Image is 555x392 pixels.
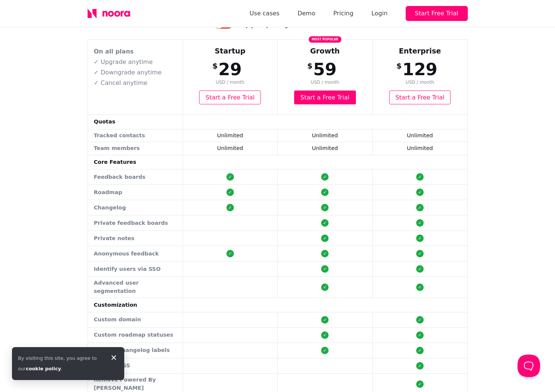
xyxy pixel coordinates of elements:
button: Start Free Trial [406,6,468,21]
span: 129 [402,59,437,79]
td: Unlimited [183,129,278,142]
div: ✓ [321,219,329,227]
div: ✓ [416,316,424,324]
div: ✓ [416,189,424,196]
td: Quotas [88,114,183,129]
p: ✓ Upgrade anytime [94,58,177,67]
td: Core Features [88,155,183,169]
div: ✓ [226,173,234,181]
div: ✓ [416,204,424,211]
div: ✓ [321,173,329,181]
div: ✓ [416,331,424,339]
div: ✓ [416,362,424,370]
div: ✓ [226,189,234,196]
div: By visiting this site, you agree to our . [18,353,103,374]
div: ✓ [416,347,424,354]
td: Advanced user segmentation [88,277,183,298]
td: Private feedback boards [88,215,183,231]
a: Use cases [250,8,280,19]
td: Custom CSS [88,358,183,374]
div: ✓ [416,173,424,181]
td: Unlimited [278,142,373,155]
td: Customization [88,298,183,312]
div: ✓ [321,204,329,211]
span: $ [396,60,402,71]
td: Custom roadmap statuses [88,328,183,343]
div: Enterprise [373,46,467,57]
td: Unlimited [372,129,467,142]
span: 29 [219,59,242,79]
div: ✓ [226,250,234,257]
div: Startup [183,46,277,57]
a: Demo [298,8,315,19]
span: $ [213,60,218,71]
div: ✓ [416,219,424,227]
a: cookie policy [26,366,61,371]
td: Roadmap [88,185,183,200]
p: ✓ Cancel anytime [94,79,177,88]
a: Start a Free Trial [294,91,356,104]
td: Anonymous feedback [88,246,183,261]
p: ✓ Downgrade anytime [94,68,177,77]
td: Tracked contacts [88,129,183,142]
div: ✓ [226,204,234,211]
td: Changelog [88,200,183,215]
td: Unlimited [278,129,373,142]
td: Unlimited [372,142,467,155]
a: Start a Free Trial [389,91,451,104]
div: ✓ [416,284,424,291]
div: ✓ [321,250,329,257]
span: USD / month [278,79,372,86]
iframe: Help Scout Beacon - Open [518,355,540,377]
td: Custom domain [88,312,183,328]
td: Private notes [88,231,183,246]
span: 59 [313,59,336,79]
div: ✓ [321,235,329,242]
div: ✓ [321,347,329,354]
div: ✓ [321,265,329,273]
div: ✓ [321,189,329,196]
div: ✓ [416,265,424,273]
span: USD / month [183,79,277,86]
span: $ [307,60,312,71]
td: Unlimited [183,142,278,155]
span: Most popular [309,36,341,43]
div: Login [371,8,387,19]
td: Team members [88,142,183,155]
div: ✓ [321,284,329,291]
td: Feedback boards [88,169,183,185]
div: ✓ [321,316,329,324]
td: Custom changelog labels [88,343,183,358]
a: Pricing [333,8,353,19]
td: Identify users via SSO [88,261,183,277]
span: USD / month [373,79,467,86]
div: ✓ [416,235,424,242]
a: Start a Free Trial [199,91,261,104]
strong: On all plans [94,48,134,55]
div: ✓ [321,331,329,339]
div: Growth [278,46,372,57]
div: ✓ [416,250,424,257]
div: ✓ [416,380,424,388]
